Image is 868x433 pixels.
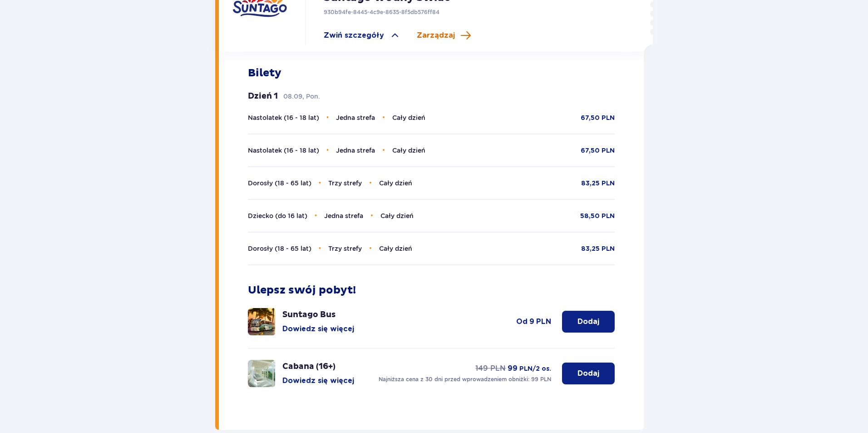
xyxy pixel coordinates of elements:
span: • [319,179,321,188]
button: Dowiedz się więcej [282,376,354,386]
p: 83,25 PLN [581,179,615,188]
span: Dziecko (do 16 lat) [248,212,307,219]
span: Jedna strefa [336,147,375,154]
img: attraction [248,308,275,335]
img: attraction [248,360,275,387]
span: Dorosły (18 - 65 lat) [248,179,311,187]
button: Dodaj [562,363,615,384]
span: • [382,146,385,155]
span: Cały dzień [392,147,425,154]
p: 9 [529,317,534,327]
span: Cały dzień [379,179,412,187]
p: 67,50 PLN [581,146,615,155]
p: 149 PLN [475,363,506,373]
p: Dodaj [577,368,599,378]
p: 08.09, Pon. [283,92,320,101]
span: Trzy strefy [328,179,362,187]
p: Najniższa cena z 30 dni przed wprowadzeniem obniżki: 99 PLN [379,375,551,383]
p: Suntago Bus [282,309,335,320]
p: 83,25 PLN [581,244,615,254]
span: Cały dzień [392,114,425,121]
p: 67,50 PLN [581,114,615,123]
span: Jedna strefa [324,212,363,219]
span: Nastolatek (16 - 18 lat) [248,114,319,121]
p: Dodaj [577,317,599,327]
p: Dzień 1 [248,91,278,102]
span: Nastolatek (16 - 18 lat) [248,147,319,154]
button: Dodaj [562,311,615,333]
span: Jedna strefa [336,114,375,121]
p: PLN [536,317,551,327]
span: • [326,113,329,122]
p: Ulepsz swój pobyt! [248,284,356,297]
p: 99 [508,363,518,373]
p: Bilety [248,66,281,80]
p: Cabana (16+) [282,361,335,372]
span: Zarządzaj [417,30,455,40]
span: Zwiń szczegóły [324,30,384,40]
span: Cały dzień [380,212,414,219]
p: od [516,317,528,327]
span: • [315,211,317,220]
span: • [382,113,385,122]
p: 930b94fe-8445-4c9e-8635-8f5db576ff84 [324,8,439,16]
span: Cały dzień [379,245,412,252]
button: Dowiedz się więcej [282,324,354,334]
p: PLN /2 os. [519,364,551,373]
span: • [369,179,372,188]
a: Zwiń szczegóły [324,30,400,41]
p: 58,50 PLN [580,212,615,221]
span: • [370,211,373,220]
span: Dorosły (18 - 65 lat) [248,245,311,252]
a: Zarządzaj [417,30,471,41]
span: • [326,146,329,155]
span: • [369,244,372,253]
span: Trzy strefy [328,245,362,252]
span: • [319,244,321,253]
